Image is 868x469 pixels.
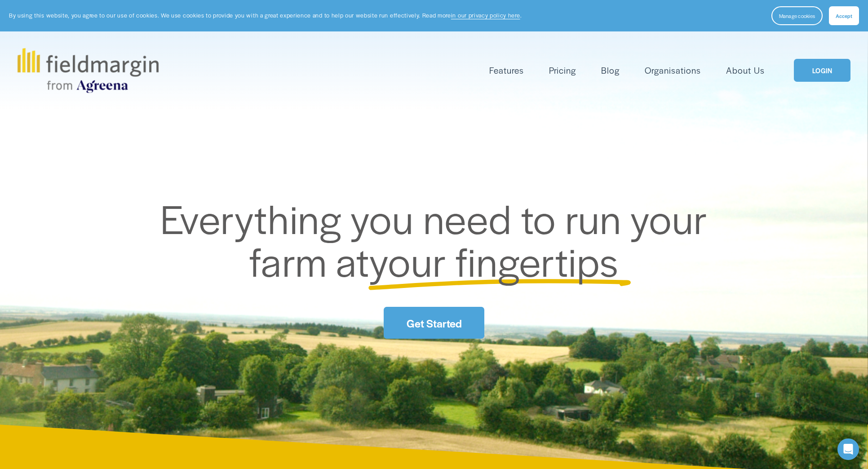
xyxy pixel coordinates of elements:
[384,307,484,339] a: Get Started
[369,232,619,288] span: your fingertips
[160,190,717,289] span: Everything you need to run your farm at
[779,12,815,19] span: Manage cookies
[794,59,850,82] a: LOGIN
[9,11,522,20] p: By using this website, you agree to our use of cookies. We use cookies to provide you with a grea...
[601,63,620,78] a: Blog
[836,12,852,19] span: Accept
[451,11,520,19] a: in our privacy policy here
[645,63,701,78] a: Organisations
[726,63,764,78] a: About Us
[837,438,859,460] div: Open Intercom Messenger
[829,6,859,25] button: Accept
[489,64,524,77] span: Features
[489,63,524,78] a: folder dropdown
[771,6,823,25] button: Manage cookies
[18,48,159,93] img: fieldmargin.com
[549,63,576,78] a: Pricing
